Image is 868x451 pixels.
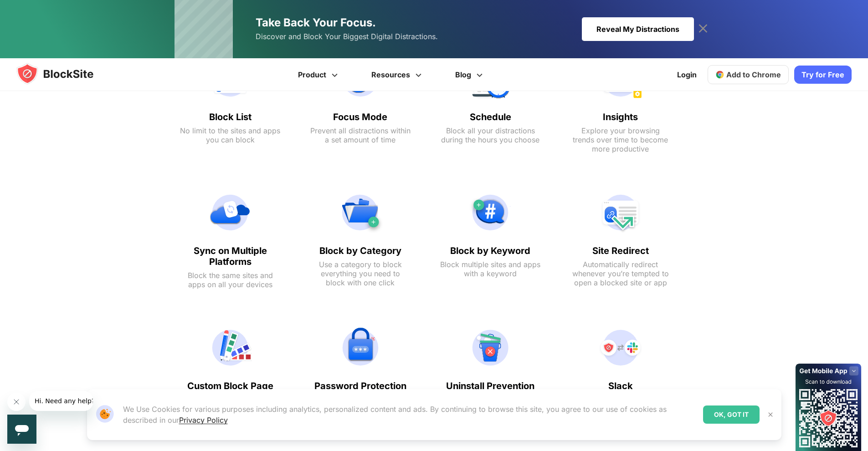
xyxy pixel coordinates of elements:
[16,63,111,85] img: blocksite-icon.5d769676.svg
[440,111,540,122] text: Schedule
[310,260,411,287] text: Use a category to block everything you need to block with one click
[570,245,671,256] text: Site Redirect
[715,70,724,79] img: chrome-icon.svg
[180,111,280,122] text: Block List
[765,409,776,421] button: Close
[440,245,540,256] text: Block by Keyword
[179,416,228,425] a: Privacy Policy
[703,405,760,424] div: OK, GOT IT
[7,415,36,444] iframe: Nút để khởi chạy cửa sổ nhắn tin
[256,16,376,29] span: Take Back Your Focus.
[440,58,501,91] a: Blog
[708,65,789,84] a: Add to Chrome
[180,271,280,289] text: Block the same sites and apps on all your devices
[440,260,540,278] text: Block multiple sites and apps with a keyword
[570,126,671,153] text: Explore your browsing trends over time to become more productive
[310,111,411,122] text: Focus Mode
[5,6,66,14] span: Hi. Need any help?
[282,58,356,91] a: Product
[356,58,440,91] a: Resources
[570,111,671,122] text: Insights
[767,411,774,418] img: Close
[570,260,671,287] text: Automatically redirect whenever you’re tempted to open a blocked site or app
[180,126,280,144] text: No limit to the sites and apps you can block
[310,245,411,256] text: Block by Category
[726,70,781,79] span: Add to Chrome
[672,64,702,86] a: Login
[29,391,93,411] iframe: Tin nhắn từ công ty
[310,126,411,144] text: Prevent all distractions within a set amount of time
[7,393,26,411] iframe: Đóng tin nhắn
[123,404,696,426] p: We Use Cookies for various purposes including analytics, personalized content and ads. By continu...
[582,17,694,41] div: Reveal My Distractions
[794,66,852,84] a: Try for Free
[180,245,280,267] text: Sync on Multiple Platforms
[256,30,438,43] span: Discover and Block Your Biggest Digital Distractions.
[440,126,540,144] text: Block all your distractions during the hours you choose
